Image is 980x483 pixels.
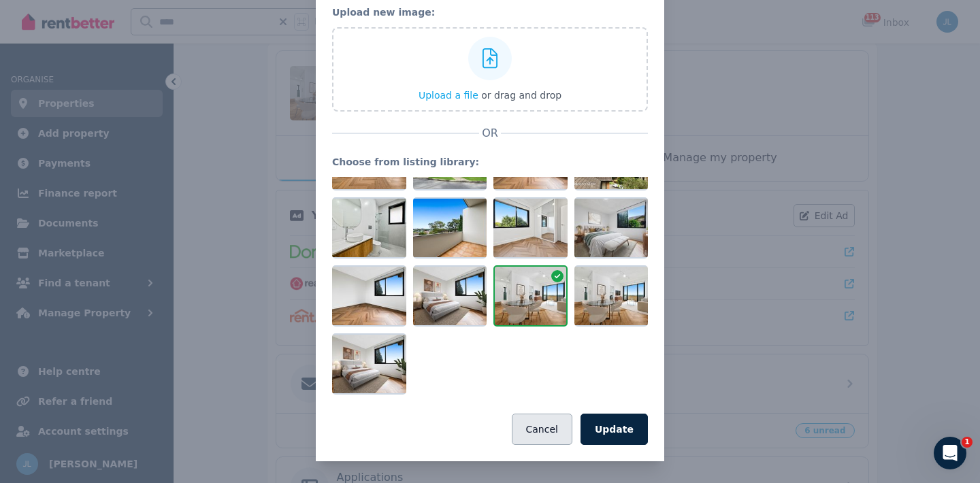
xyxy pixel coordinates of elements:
button: Upload a file or drag and drop [419,88,561,102]
span: OR [479,125,501,141]
span: 1 [962,437,973,448]
legend: Choose from listing library: [332,155,648,169]
button: Update [581,414,648,445]
legend: Upload new image: [332,5,648,19]
span: Upload a file [419,90,478,101]
iframe: Intercom live chat [934,437,966,469]
span: or drag and drop [481,90,561,101]
button: Cancel [512,414,572,445]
